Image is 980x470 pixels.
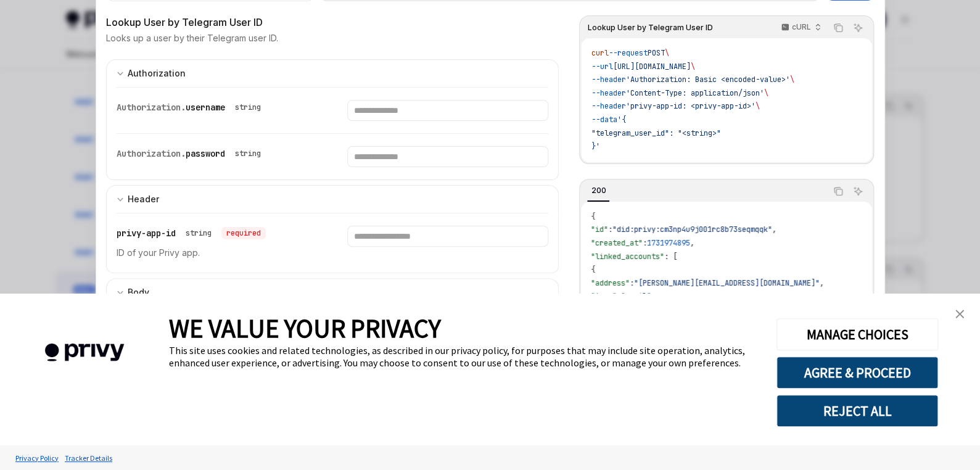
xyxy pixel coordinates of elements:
[820,278,824,288] span: ,
[776,357,938,389] button: AGREE & PROCEED
[591,141,599,151] span: }'
[830,183,846,199] button: Copy the contents from the code block
[617,291,621,301] span: :
[591,88,625,98] span: --header
[625,101,755,111] span: 'privy-app-id: <privy-app-id>'
[850,183,866,199] button: Ask AI
[169,312,441,344] span: WE VALUE YOUR PRIVACY
[117,245,318,260] p: ID of your Privy app.
[612,62,690,72] span: [URL][DOMAIN_NAME]
[608,48,647,58] span: --request
[608,225,612,234] span: :
[128,192,159,207] div: Header
[591,75,625,85] span: --header
[347,100,548,121] input: Enter username
[62,447,115,469] a: Tracker Details
[651,291,656,301] span: ,
[634,278,820,288] span: "[PERSON_NAME][EMAIL_ADDRESS][DOMAIN_NAME]"
[106,32,278,44] p: Looks up a user by their Telegram user ID.
[947,302,972,326] a: close banner
[647,238,690,248] span: 1731974895
[128,66,186,81] div: Authorization
[764,88,768,98] span: \
[169,344,758,369] div: This site uses cookies and related technologies, as described in our privacy policy, for purposes...
[186,148,225,159] span: password
[690,238,694,248] span: ,
[591,212,595,221] span: {
[830,20,846,36] button: Copy the contents from the code block
[106,278,559,306] button: Expand input section
[643,238,647,248] span: :
[117,100,266,115] div: Authorization.username
[647,48,664,58] span: POST
[774,17,826,38] button: cURL
[347,226,548,247] input: Enter privy-app-id
[625,88,764,98] span: 'Content-Type: application/json'
[630,278,634,288] span: :
[850,20,866,36] button: Ask AI
[591,252,664,262] span: "linked_accounts"
[106,15,559,30] div: Lookup User by Telegram User ID
[690,62,694,72] span: \
[789,75,794,85] span: \
[776,318,938,350] button: MANAGE CHOICES
[106,185,559,213] button: Expand input section
[587,23,712,33] span: Lookup User by Telegram User ID
[955,310,964,318] img: close banner
[792,22,811,32] p: cURL
[591,278,630,288] span: "address"
[591,101,625,111] span: --header
[621,291,651,301] span: "email"
[591,225,608,234] span: "id"
[591,128,720,138] span: "telegram_user_id": "<string>"
[221,227,266,239] div: required
[591,238,643,248] span: "created_at"
[12,447,62,469] a: Privacy Policy
[347,146,548,167] input: Enter password
[625,75,789,85] span: 'Authorization: Basic <encoded-value>'
[591,48,608,58] span: curl
[117,146,266,161] div: Authorization.password
[19,326,150,379] img: company logo
[664,48,669,58] span: \
[106,59,559,87] button: Expand input section
[591,265,595,274] span: {
[664,252,677,262] span: : [
[117,228,176,239] span: privy-app-id
[117,226,266,241] div: privy-app-id
[587,183,609,198] div: 200
[591,291,617,301] span: "type"
[772,225,776,234] span: ,
[755,101,759,111] span: \
[591,62,612,72] span: --url
[617,115,625,125] span: '{
[186,102,225,113] span: username
[128,285,149,300] div: Body
[591,115,617,125] span: --data
[117,148,186,159] span: Authorization.
[776,395,938,427] button: REJECT ALL
[612,225,772,234] span: "did:privy:cm3np4u9j001rc8b73seqmqqk"
[117,102,186,113] span: Authorization.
